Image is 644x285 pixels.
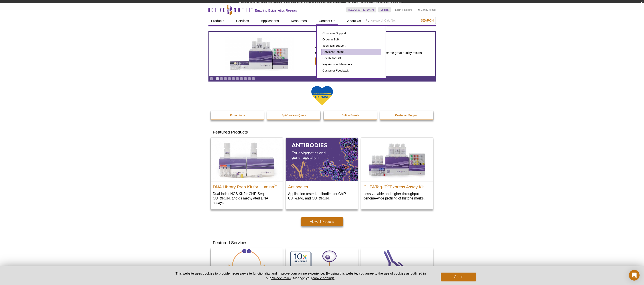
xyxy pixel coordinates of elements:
[211,138,283,209] a: DNA Library Prep Kit for Illumina DNA Library Prep Kit for Illumina® Dual Index NGS Kit for ChIP-...
[387,184,390,187] sup: ®
[346,7,376,12] a: [GEOGRAPHIC_DATA]
[321,30,381,36] a: Customer Support
[168,271,434,280] p: This website uses cookies to provide necessary site functionality and improve your online experie...
[629,270,640,281] div: Open Intercom Messenger
[321,49,381,55] a: Services Contact
[208,17,227,25] a: Products
[315,57,341,65] span: Learn More
[248,77,251,80] a: Go to slide 9
[312,276,334,280] button: cookie settings
[364,17,436,24] input: Keyword, Cat. No.
[321,68,381,74] a: Customer Feedback
[404,8,413,11] a: Register
[288,17,309,25] a: Resources
[286,138,358,181] img: All Antibodies
[209,32,435,76] a: ATAC-Seq Express Kit ATAC-Seq Express Kit Simplified, faster ATAC-Seq workflow delivering the sam...
[418,8,426,11] a: Cart
[258,17,281,25] a: Applications
[441,273,476,281] button: Got it!
[244,77,247,80] a: Go to slide 8
[395,114,418,117] strong: Customer Support
[345,17,364,25] a: About Us
[282,114,306,117] strong: Epi-Services Quote
[211,138,283,181] img: DNA Library Prep Kit for Illumina
[419,18,435,22] button: Search
[209,32,435,76] article: ATAC-Seq Express Kit
[363,183,431,189] h2: CUT&Tag-IT Express Assay Kit
[361,138,433,181] img: CUT&Tag-IT® Express Assay Kit
[402,7,403,12] li: |
[240,77,243,80] a: Go to slide 7
[421,19,434,22] span: Search
[315,43,422,49] h2: ATAC-Seq Express Kit
[418,7,436,12] li: (0 items)
[234,17,252,25] a: Services
[211,129,434,136] h2: Featured Products
[213,191,280,205] p: Dual Index NGS Kit for ChIP-Seq, CUT&RUN, and ds methylated DNA assays.
[210,77,213,80] a: Toggle autoplay
[252,77,255,80] a: Go to slide 10
[223,37,296,71] img: ATAC-Seq Express Kit
[321,61,381,68] a: Key Account Managers
[213,183,280,189] h2: DNA Library Prep Kit for Illumina
[216,77,219,80] a: Go to slide 1
[395,8,401,11] a: Login
[315,51,422,55] p: Simplified, faster ATAC-Seq workflow delivering the same great quality results
[324,111,377,120] a: Online Events
[271,276,291,280] a: Privacy Policy
[321,55,381,61] a: Distributor List
[341,114,359,117] strong: Online Events
[311,86,333,105] img: We Stand With Ukraine
[236,77,239,80] a: Go to slide 6
[211,239,434,246] h2: Featured Services
[211,111,264,120] a: Promotions
[230,114,245,117] strong: Promotions
[288,183,356,189] h2: Antibodies
[255,8,299,12] h2: Enabling Epigenetics Research
[418,8,420,11] img: Your Cart
[274,184,277,187] sup: ®
[321,36,381,43] a: Order in Bulk
[363,191,431,201] p: Less variable and higher-throughput genome-wide profiling of histone marks​.
[288,191,356,201] p: Application-tested antibodies for ChIP, CUT&Tag, and CUT&RUN.
[232,77,235,80] a: Go to slide 5
[220,77,223,80] a: Go to slide 2
[228,77,231,80] a: Go to slide 4
[380,111,434,120] a: Customer Support
[224,77,227,80] a: Go to slide 3
[301,217,343,226] a: View All Products
[361,138,433,205] a: CUT&Tag-IT® Express Assay Kit CUT&Tag-IT®Express Assay Kit Less variable and higher-throughput ge...
[378,7,391,12] a: English
[267,111,321,120] a: Epi-Services Quote
[316,17,338,25] a: Contact Us
[286,138,358,205] a: All Antibodies Antibodies Application-tested antibodies for ChIP, CUT&Tag, and CUT&RUN.
[321,43,381,49] a: Technical Support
